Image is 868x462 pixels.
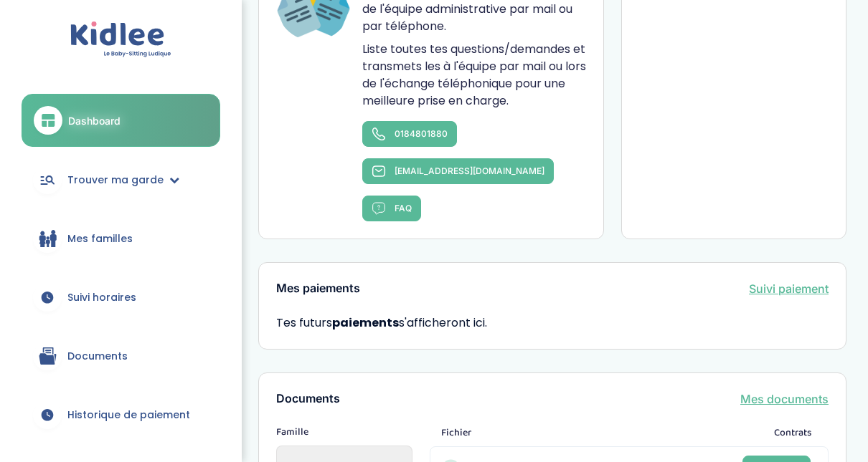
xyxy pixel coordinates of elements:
[395,128,448,139] span: 0184801880
[22,271,220,323] a: Suivi horaires
[22,330,220,382] a: Documents
[362,196,421,221] a: FAQ
[441,425,471,441] span: Fichier
[70,21,171,58] img: logo.svg
[68,113,121,128] span: Dashboard
[67,290,136,305] span: Suivi horaires
[276,425,412,440] span: Famille
[276,314,487,331] span: Tes futurs s'afficheront ici.
[362,121,457,147] a: 0184801880
[740,390,829,408] a: Mes documents
[67,408,190,423] span: Historique de paiement
[276,282,360,295] h3: Mes paiements
[362,41,586,110] p: Liste toutes tes questions/demandes et transmets les à l'équipe par mail ou lors de l'échange tél...
[67,231,133,246] span: Mes familles
[22,154,220,206] a: Trouver ma garde
[332,314,399,331] strong: paiements
[774,425,811,441] span: Contrats
[67,173,164,188] span: Trouver ma garde
[22,213,220,264] a: Mes familles
[395,165,544,176] span: [EMAIL_ADDRESS][DOMAIN_NAME]
[22,94,220,147] a: Dashboard
[362,158,554,184] a: [EMAIL_ADDRESS][DOMAIN_NAME]
[276,393,340,405] h3: Documents
[749,280,829,297] a: Suivi paiement
[67,349,128,364] span: Documents
[22,389,220,441] a: Historique de paiement
[395,203,412,213] span: FAQ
